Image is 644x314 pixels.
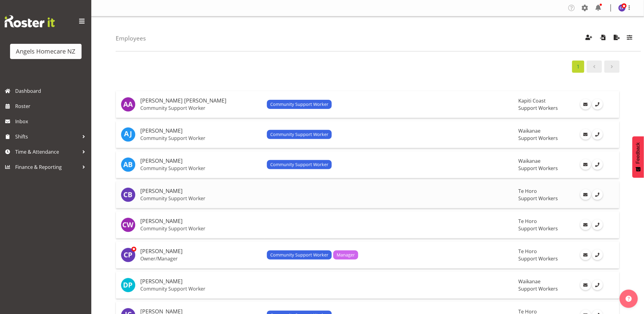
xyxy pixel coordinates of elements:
a: Email Employee [580,159,591,170]
span: Support Workers [519,195,558,202]
p: Community Support Worker [140,286,262,292]
span: Shifts [15,132,79,141]
span: Feedback [635,142,641,164]
span: Support Workers [519,285,558,292]
span: Time & Attendance [15,147,79,156]
span: Support Workers [519,255,558,262]
span: Community Support Worker [270,161,328,168]
h5: [PERSON_NAME] [140,218,262,224]
h5: [PERSON_NAME] [140,188,262,194]
a: Email Employee [580,129,591,140]
img: help-xxl-2.png [626,296,632,302]
img: Rosterit website logo [5,15,55,27]
img: alyssa-ashley-basco11938.jpg [121,97,135,112]
div: Angels Homecare NZ [16,47,75,56]
img: cate-williams11957.jpg [121,218,135,232]
img: david-paul11959.jpg [121,278,135,292]
span: Kapiti Coast [519,97,546,104]
h5: [PERSON_NAME] [140,248,262,254]
a: Email Employee [580,280,591,290]
span: Manager [337,252,355,258]
button: Create Employees [583,32,595,45]
p: Community Support Worker [140,105,262,111]
img: caryl-bautista11958.jpg [121,187,135,202]
h4: Employees [116,35,146,42]
h5: [PERSON_NAME] [PERSON_NAME] [140,98,262,104]
span: Community Support Worker [270,101,328,108]
span: Community Support Worker [270,252,328,258]
p: Community Support Worker [140,165,262,171]
span: Community Support Worker [270,131,328,138]
a: Call Employee [592,189,603,200]
a: Call Employee [592,219,603,230]
span: Support Workers [519,225,558,232]
a: Email Employee [580,99,591,110]
a: Call Employee [592,159,603,170]
a: Email Employee [580,189,591,200]
span: Te Horo [519,218,537,225]
button: Feedback - Show survey [632,136,644,178]
a: Call Employee [592,280,603,290]
p: Owner/Manager [140,256,262,262]
a: Call Employee [592,249,603,260]
p: Community Support Worker [140,135,262,141]
a: Email Employee [580,219,591,230]
span: Dashboard [15,86,88,96]
img: analin-basco11939.jpg [121,157,135,172]
p: Community Support Worker [140,195,262,201]
h5: [PERSON_NAME] [140,128,262,134]
span: Waikanae [519,278,541,285]
span: Support Workers [519,165,558,172]
p: Community Support Worker [140,225,262,232]
img: connie-paul11936.jpg [618,4,626,12]
a: Call Employee [592,99,603,110]
span: Waikanae [519,127,541,134]
span: Te Horo [519,248,537,255]
a: Page 0. [587,61,602,73]
button: Import Employees [597,32,609,45]
span: Support Workers [519,135,558,141]
h5: [PERSON_NAME] [140,278,262,284]
a: Page 2. [604,61,620,73]
span: Support Workers [519,105,558,111]
span: Inbox [15,117,88,126]
img: amanda-jane-lavington11937.jpg [121,127,135,142]
span: Te Horo [519,188,537,194]
button: Filter Employees [623,32,636,45]
a: Email Employee [580,249,591,260]
span: Waikanae [519,158,541,164]
span: Finance & Reporting [15,162,79,172]
h5: [PERSON_NAME] [140,158,262,164]
span: Roster [15,102,88,111]
a: Call Employee [592,129,603,140]
img: connie-paul11936.jpg [121,248,135,262]
button: Export Employees [611,32,623,45]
